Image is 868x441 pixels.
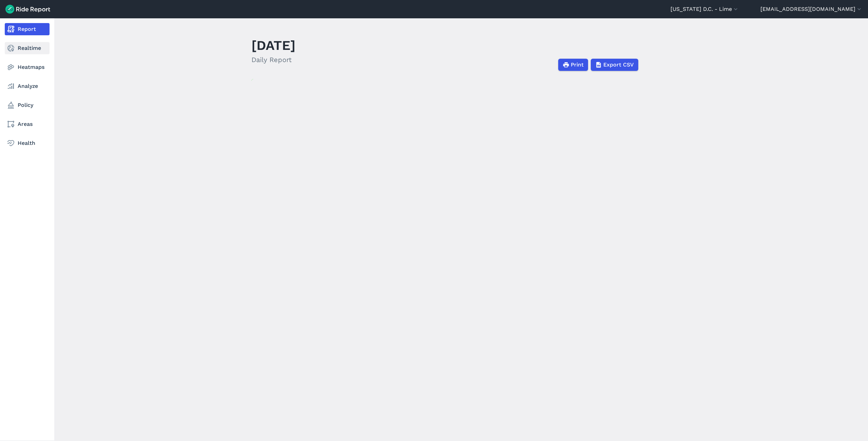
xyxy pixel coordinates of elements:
[5,23,50,35] a: Report
[603,61,634,69] span: Export CSV
[760,5,863,13] button: [EMAIL_ADDRESS][DOMAIN_NAME]
[251,36,296,55] h1: [DATE]
[5,137,50,149] a: Health
[671,5,739,13] button: [US_STATE] D.C. - Lime
[5,61,50,73] a: Heatmaps
[571,61,584,69] span: Print
[5,42,50,54] a: Realtime
[5,5,50,14] img: Ride Report
[251,55,296,65] h2: Daily Report
[5,80,50,92] a: Analyze
[5,99,50,111] a: Policy
[591,59,638,71] button: Export CSV
[558,59,588,71] button: Print
[5,118,50,130] a: Areas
